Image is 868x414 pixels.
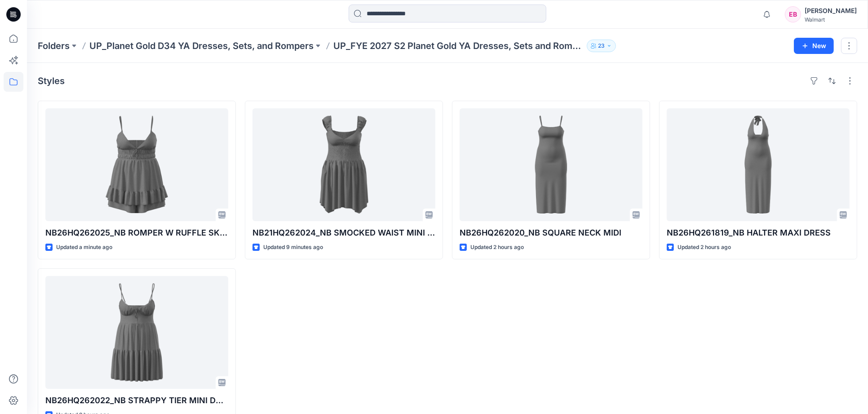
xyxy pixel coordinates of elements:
p: NB26HQ262025_NB ROMPER W RUFFLE SKIRT [45,227,228,239]
a: NB26HQ262020_NB SQUARE NECK MIDI [460,108,642,221]
a: UP_Planet Gold D34 YA Dresses, Sets, and Rompers [89,40,314,52]
p: NB21HQ262024_NB SMOCKED WAIST MINI DRESS [252,227,435,239]
p: NB26HQ262022_NB STRAPPY TIER MINI DRESS [45,394,228,407]
button: 23 [587,40,616,52]
p: Updated 2 hours ago [678,243,731,252]
div: EB [785,6,801,22]
p: Updated a minute ago [56,243,112,252]
div: [PERSON_NAME] [805,5,857,16]
h4: Styles [38,76,65,86]
a: Folders [38,40,70,52]
p: Updated 9 minutes ago [263,243,323,252]
a: NB26HQ262025_NB ROMPER W RUFFLE SKIRT [45,108,228,221]
p: NB26HQ261819_NB HALTER MAXI DRESS [667,227,850,239]
p: Updated 2 hours ago [470,243,524,252]
div: Walmart [805,16,857,23]
p: NB26HQ262020_NB SQUARE NECK MIDI [460,227,642,239]
p: UP_FYE 2027 S2 Planet Gold YA Dresses, Sets and Rompers [333,40,583,52]
p: 23 [598,41,605,51]
a: NB26HQ261819_NB HALTER MAXI DRESS [667,108,850,221]
a: NB26HQ262022_NB STRAPPY TIER MINI DRESS [45,276,228,389]
button: New [794,38,834,54]
a: NB21HQ262024_NB SMOCKED WAIST MINI DRESS [252,108,435,221]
